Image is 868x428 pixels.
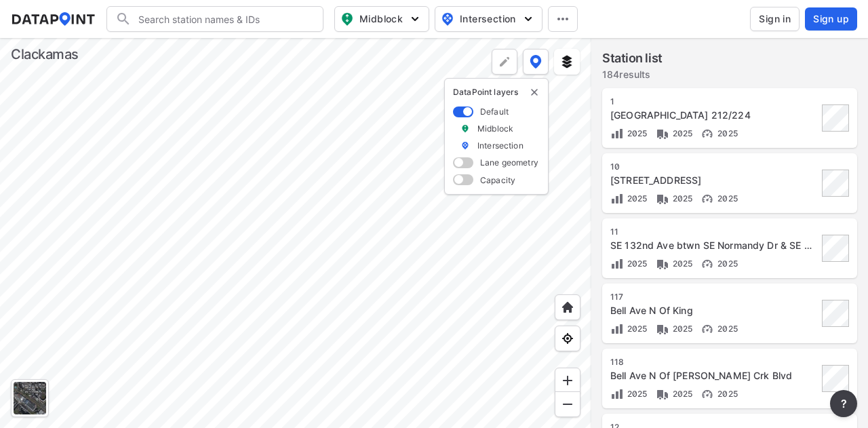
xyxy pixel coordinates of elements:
img: ZvzfEJKXnyWIrJytrsY285QMwk63cM6Drc+sIAAAAASUVORK5CYII= [561,374,574,387]
label: Intersection [477,140,524,151]
img: Vehicle class [656,322,669,336]
button: DataPoint layers [523,49,549,75]
div: Zoom out [555,391,580,417]
div: 11 [610,227,818,237]
span: 2025 [669,389,693,399]
span: 2025 [714,193,738,203]
span: Midblock [340,11,420,27]
button: more [830,390,857,417]
label: Midblock [477,123,513,134]
img: data-point-layers.37681fc9.svg [530,55,542,69]
span: 2025 [669,258,693,269]
div: Clackamas [11,45,79,64]
img: Volume count [610,322,624,336]
img: MAAAAAElFTkSuQmCC [561,397,574,411]
img: Vehicle speed [701,192,714,206]
a: Sign up [802,7,857,31]
a: Sign in [747,7,802,31]
span: Sign in [759,12,791,26]
span: ? [838,395,849,412]
span: 2025 [714,258,738,269]
input: Search [132,8,315,30]
div: 1 [610,96,818,107]
img: map_pin_int.54838e6b.svg [439,11,456,27]
img: Vehicle speed [701,257,714,271]
span: 2025 [624,258,648,269]
img: map_pin_mid.602f9df1.svg [339,11,355,27]
label: Lane geometry [480,157,538,168]
img: marker_Intersection.6861001b.svg [460,140,470,151]
div: Polygon tool [492,49,517,75]
span: 2025 [624,193,648,203]
div: 118 [610,357,818,368]
p: DataPoint layers [453,87,540,98]
img: Vehicle class [656,127,669,140]
img: Vehicle speed [701,322,714,336]
div: 102nd Ave N Of Hwy 212/224 [610,109,818,122]
img: +Dz8AAAAASUVORK5CYII= [498,55,511,69]
label: 184 results [602,68,663,81]
label: Station list [602,49,663,68]
img: Vehicle class [656,257,669,271]
img: Vehicle speed [701,127,714,140]
button: delete [529,87,540,98]
img: Vehicle speed [701,387,714,401]
img: Volume count [610,257,624,271]
span: 2025 [714,128,738,138]
img: 5YPKRKmlfpI5mqlR8AD95paCi+0kK1fRFDJSaMmawlwaeJcJwk9O2fotCW5ve9gAAAAASUVORK5CYII= [521,12,535,26]
span: 2025 [714,389,738,399]
button: Intersection [435,6,542,32]
span: 2025 [624,389,648,399]
div: Bell Ave N Of Johnson Crk Blvd [610,369,818,383]
label: Default [480,106,509,117]
span: 2025 [669,324,693,334]
img: close-external-leyer.3061a1c7.svg [529,87,540,98]
div: 10 [610,161,818,172]
div: 132nd Ave S Of Sunnyside [610,174,818,187]
div: SE 132nd Ave btwn SE Normandy Dr & SE Almond Ct [610,239,818,252]
img: Volume count [610,387,624,401]
div: View my location [555,326,580,351]
button: External layers [554,49,580,75]
span: 2025 [669,128,693,138]
button: Sign up [805,7,857,31]
button: Sign in [750,7,800,31]
img: Vehicle class [656,192,669,206]
span: 2025 [624,324,648,334]
img: Volume count [610,127,624,140]
img: dataPointLogo.9353c09d.svg [11,12,96,26]
img: +XpAUvaXAN7GudzAAAAAElFTkSuQmCC [561,300,574,314]
div: Toggle basemap [11,379,49,417]
span: 2025 [714,324,738,334]
label: Capacity [480,174,515,186]
img: layers.ee07997e.svg [560,55,574,69]
div: Zoom in [555,368,580,393]
img: Volume count [610,192,624,206]
div: Bell Ave N Of King [610,304,818,317]
img: zeq5HYn9AnE9l6UmnFLPAAAAAElFTkSuQmCC [561,332,574,345]
img: Vehicle class [656,387,669,401]
button: Midblock [334,6,429,32]
span: 2025 [669,193,693,203]
div: 117 [610,292,818,303]
span: Intersection [441,11,534,27]
img: 5YPKRKmlfpI5mqlR8AD95paCi+0kK1fRFDJSaMmawlwaeJcJwk9O2fotCW5ve9gAAAAASUVORK5CYII= [408,12,422,26]
img: marker_Midblock.5ba75e30.svg [460,123,470,134]
span: Sign up [813,12,849,26]
div: Home [555,294,580,320]
span: 2025 [624,128,648,138]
